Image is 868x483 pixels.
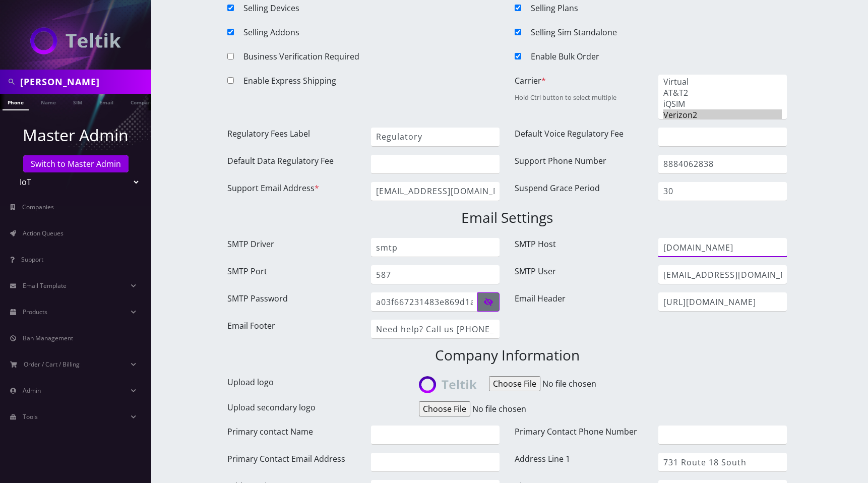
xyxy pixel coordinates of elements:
label: Primary Contact Phone Number [515,426,637,438]
label: Selling Devices [243,2,299,14]
label: Support Email Address [227,182,319,194]
span: Tools [23,412,38,421]
label: Carrier [515,75,546,87]
span: Action Queues [23,229,64,237]
label: Suspend Grace Period [515,182,600,194]
label: Enable Express Shipping [243,75,336,87]
label: Selling Sim Standalone [531,26,617,38]
label: SMTP Port [227,265,267,277]
h3: Company Information [227,347,787,364]
h3: Email Settings [227,209,787,226]
option: Verizon2 [663,109,782,120]
a: Phone [3,94,29,110]
option: iQSIM [663,98,782,109]
a: SIM [68,94,87,109]
label: Support Phone Number [515,155,606,167]
label: SMTP Host [515,238,556,250]
label: Address Line 1 [515,453,570,465]
label: Enable Bulk Order [531,50,599,63]
label: Primary contact Name [227,426,313,438]
option: Virtual [663,76,782,87]
label: Default Data Regulatory Fee [227,155,334,167]
a: Company [126,94,159,109]
small: Hold Ctrl button to select multiple [515,93,616,102]
span: Products [23,308,47,316]
a: Email [94,94,118,109]
label: Selling Plans [531,2,578,14]
label: Business Verification Required [243,50,359,63]
span: Support [21,255,43,264]
label: SMTP Password [227,292,288,305]
label: Email Header [515,292,566,305]
a: Name [36,94,61,109]
label: Email Footer [227,320,275,332]
span: Ban Management [23,334,73,342]
label: SMTP Driver [227,238,274,250]
img: 808474562.png [419,376,487,394]
label: Default Voice Regulatory Fee [515,128,624,140]
label: SMTP User [515,265,556,277]
label: Upload secondary logo [227,401,316,413]
span: Order / Cart / Billing [24,360,80,369]
img: IoT [30,27,121,54]
span: Admin [23,386,41,395]
label: Primary Contact Email Address [227,453,345,465]
a: Switch to Master Admin [23,155,129,172]
option: AT&T2 [663,87,782,98]
label: Upload logo [227,376,274,388]
span: Email Template [23,281,67,290]
input: Search in Company [20,72,149,91]
label: Selling Addons [243,26,299,38]
label: Regulatory Fees Label [227,128,310,140]
span: Companies [22,203,54,211]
